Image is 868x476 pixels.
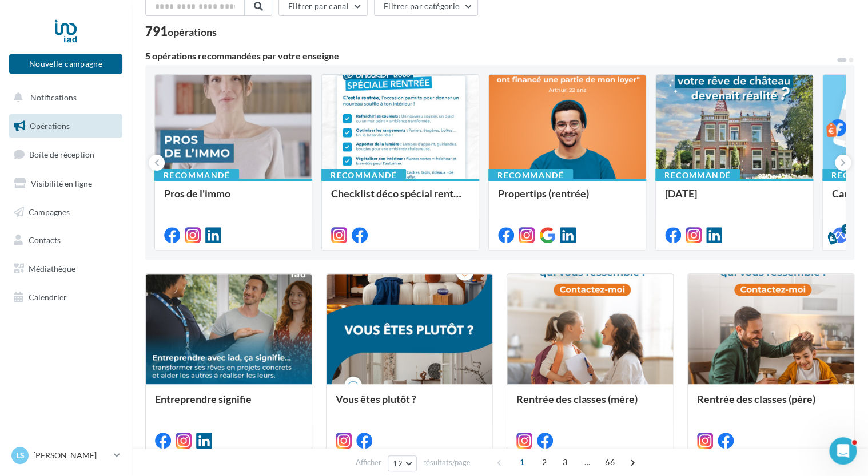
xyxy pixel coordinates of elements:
[164,188,302,211] div: Pros de l'immo
[31,179,92,188] span: Visibilité en ligne
[7,142,125,167] a: Boîte de réception
[7,285,125,309] a: Calendrier
[7,257,125,281] a: Médiathèque
[7,172,125,196] a: Visibilité en ligne
[7,228,125,252] a: Contacts
[336,393,483,416] div: Vous êtes plutôt ?
[7,86,120,110] button: Notifications
[145,25,217,38] div: 791
[9,54,122,74] button: Nouvelle campagne
[7,114,125,138] a: Opérations
[488,169,573,181] div: Recommandé
[498,188,636,211] div: Propertips (rentrée)
[145,51,836,60] div: 5 opérations recommandées par votre enseigne
[423,457,471,468] span: résultats/page
[155,393,302,416] div: Entreprendre signifie
[829,437,857,465] iframe: Intercom live chat
[841,224,851,234] div: 5
[29,150,94,159] span: Boîte de réception
[29,235,61,245] span: Contacts
[578,453,596,471] span: ...
[29,264,75,273] span: Médiathèque
[697,393,845,416] div: Rentrée des classes (père)
[516,393,664,416] div: Rentrée des classes (mère)
[356,457,381,468] span: Afficher
[16,450,25,461] span: Ls
[331,188,469,211] div: Checklist déco spécial rentrée
[665,188,803,211] div: [DATE]
[29,292,67,302] span: Calendrier
[321,169,406,181] div: Recommandé
[513,453,531,471] span: 1
[30,121,70,131] span: Opérations
[388,455,417,471] button: 12
[535,453,554,471] span: 2
[33,450,109,461] p: [PERSON_NAME]
[655,169,740,181] div: Recommandé
[7,200,125,224] a: Campagnes
[600,453,619,471] span: 66
[393,459,403,468] span: 12
[29,207,70,216] span: Campagnes
[30,92,77,102] span: Notifications
[9,445,122,466] a: Ls [PERSON_NAME]
[556,453,574,471] span: 3
[154,169,239,181] div: Recommandé
[168,27,217,37] div: opérations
